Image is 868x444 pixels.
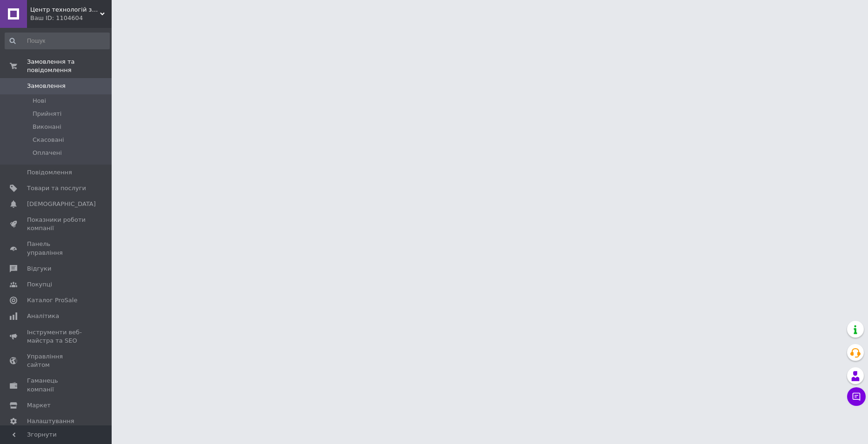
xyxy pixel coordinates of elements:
[27,280,52,289] span: Покупці
[847,387,866,406] button: Чат з покупцем
[27,352,86,369] span: Управління сайтом
[33,110,61,118] span: Прийняті
[33,136,64,144] span: Скасовані
[33,123,61,131] span: Виконані
[27,82,66,90] span: Замовлення
[27,200,96,208] span: [DEMOGRAPHIC_DATA]
[27,265,51,273] span: Відгуки
[33,149,62,157] span: Оплачені
[27,328,86,345] span: Інструменти веб-майстра та SEO
[27,58,112,74] span: Замовлення та повідомлення
[27,401,51,410] span: Маркет
[27,240,86,257] span: Панель управління
[27,296,77,305] span: Каталог ProSale
[5,33,110,49] input: Пошук
[30,6,100,14] span: Центр технологій захисту
[33,97,46,105] span: Нові
[27,216,86,232] span: Показники роботи компанії
[27,312,59,320] span: Аналітика
[27,168,72,177] span: Повідомлення
[27,417,74,425] span: Налаштування
[30,14,112,22] div: Ваш ID: 1104604
[27,184,86,192] span: Товари та послуги
[27,377,86,393] span: Гаманець компанії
